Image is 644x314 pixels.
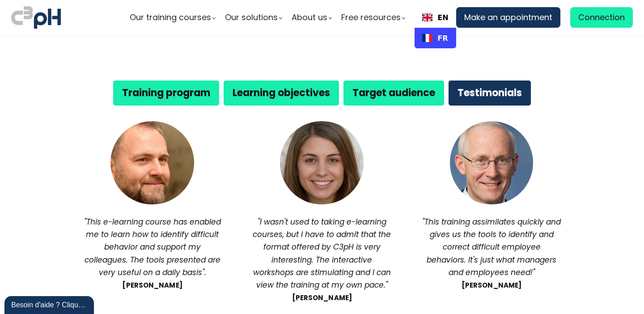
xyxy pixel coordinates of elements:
[253,216,391,290] i: "I wasn't used to taking e-learning courses, but I have to admit that the format offered by C3pH ...
[456,7,560,28] a: Make an appointment
[130,11,211,24] span: Our training courses
[422,280,561,290] div: [PERSON_NAME]
[422,216,561,277] i: "This training assimilates quickly and gives us the tools to identify and correct difficult emplo...
[415,7,456,28] div: Language selected: English
[4,294,96,314] iframe: chat widget
[415,28,456,48] div: Language list
[570,7,633,28] a: Connection
[292,11,327,24] span: About us
[352,86,435,100] b: Target audience
[252,293,391,303] div: [PERSON_NAME]
[122,86,210,100] b: Training program
[422,34,448,42] a: FR
[233,86,330,100] b: Learning objectives
[422,34,432,42] img: Français flag
[83,280,222,290] div: [PERSON_NAME]
[422,13,432,21] img: English flag
[11,4,61,30] img: C3PH logo
[341,11,401,24] span: Free resources
[84,216,221,277] i: "This e-learning course has enabled me to learn how to identify difficult behavior and support my...
[464,11,552,24] span: Make an appointment
[578,11,625,24] span: Connection
[225,11,278,24] span: Our solutions
[415,7,456,28] div: Language Switcher
[458,86,522,100] b: Testimonials
[422,13,449,22] a: EN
